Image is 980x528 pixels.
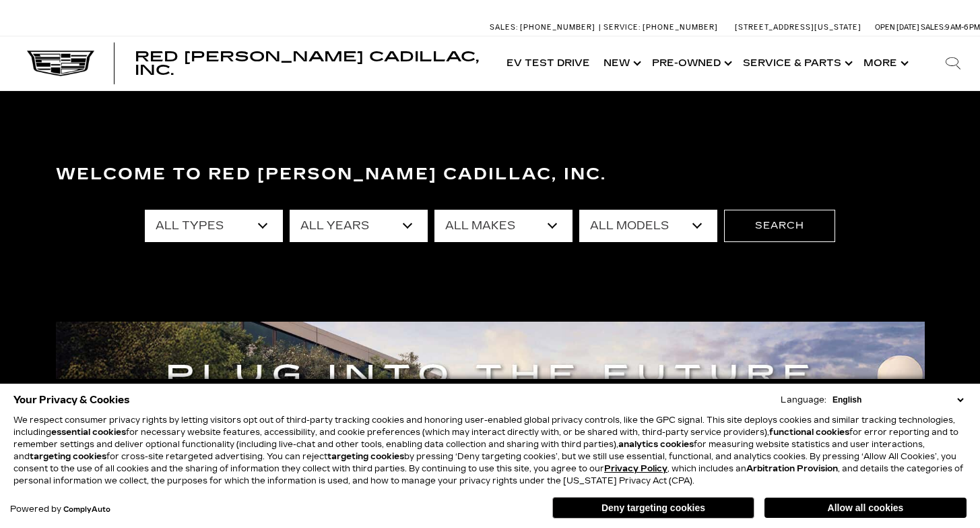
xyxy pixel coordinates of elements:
[579,210,717,242] select: Filter by model
[490,23,518,32] span: Sales:
[145,210,283,242] select: Filter by type
[736,36,857,90] a: Service & Parts
[645,36,736,90] a: Pre-Owned
[921,23,945,32] span: Sales:
[604,464,667,473] a: Privacy Policy
[10,505,110,514] div: Powered by
[724,210,835,242] button: Search
[599,24,721,31] a: Service: [PHONE_NUMBER]
[520,23,595,32] span: [PHONE_NUMBER]
[135,50,486,77] a: Red [PERSON_NAME] Cadillac, Inc.
[875,23,919,32] span: Open [DATE]
[643,23,718,32] span: [PHONE_NUMBER]
[27,51,94,76] img: Cadillac Dark Logo with Cadillac White Text
[597,36,645,90] a: New
[618,440,694,449] strong: analytics cookies
[290,210,428,242] select: Filter by year
[490,24,599,31] a: Sales: [PHONE_NUMBER]
[63,506,110,514] a: ComplyAuto
[829,394,967,406] select: Language Select
[30,452,106,461] strong: targeting cookies
[434,210,573,242] select: Filter by make
[552,497,754,519] button: Deny targeting cookies
[327,452,404,461] strong: targeting cookies
[746,464,838,473] strong: Arbitration Provision
[781,396,826,404] div: Language:
[56,161,925,188] h3: Welcome to Red [PERSON_NAME] Cadillac, Inc.
[603,23,641,32] span: Service:
[13,414,967,487] p: We respect consumer privacy rights by letting visitors opt out of third-party tracking cookies an...
[857,36,913,90] button: More
[769,428,849,437] strong: functional cookies
[500,36,597,90] a: EV Test Drive
[735,23,861,32] a: [STREET_ADDRESS][US_STATE]
[13,390,130,409] span: Your Privacy & Cookies
[51,428,126,437] strong: essential cookies
[135,49,479,78] span: Red [PERSON_NAME] Cadillac, Inc.
[945,23,980,32] span: 9 AM-6 PM
[764,498,967,518] button: Allow all cookies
